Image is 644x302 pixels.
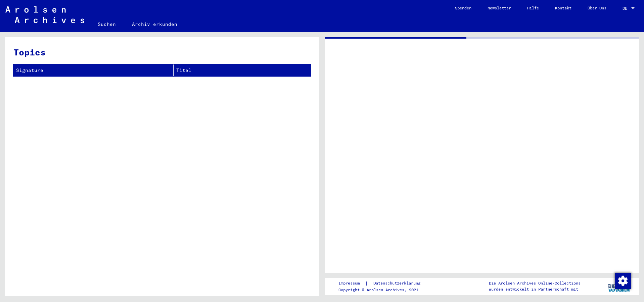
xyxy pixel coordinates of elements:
[607,278,632,295] img: yv_logo.png
[13,46,311,59] h3: Topics
[13,64,174,76] th: Signature
[90,16,124,32] a: Suchen
[338,287,428,293] p: Copyright © Arolsen Archives, 2021
[5,6,84,23] img: Arolsen_neg.svg
[368,280,428,287] a: Datenschutzerklärung
[623,6,630,11] span: DE
[489,286,581,292] p: wurden entwickelt in Partnerschaft mit
[174,64,311,76] th: Titel
[338,280,365,287] a: Impressum
[615,273,631,289] img: Zustimmung ändern
[489,280,581,286] p: Die Arolsen Archives Online-Collections
[124,16,185,32] a: Archiv erkunden
[338,280,428,287] div: |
